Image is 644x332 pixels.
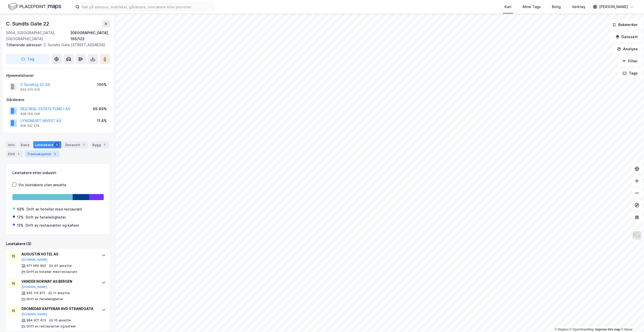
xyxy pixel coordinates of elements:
[6,241,110,247] div: Leietakere (3)
[26,270,77,274] div: Drift av hoteller med restaurant
[619,308,644,332] div: Kontrollprogram for chat
[12,170,104,176] div: Leietakere etter industri
[21,285,47,289] button: [DOMAIN_NAME]
[21,251,97,257] div: AUGUSTIN HOTEL AS
[523,4,541,10] div: Mine Tags
[19,141,31,148] div: Eiere
[26,206,82,212] div: Drift av hoteller med restaurant
[595,328,620,331] a: Improve this map
[97,118,107,124] div: 11.4%
[6,20,50,28] div: C. Sundts Gate 22
[6,150,23,157] div: ESG
[26,291,45,295] div: 935 110 971
[6,97,110,103] div: Gårdeiere
[8,2,61,11] img: logo.f888ab2527a4732fd821a326f86c7f29.svg
[90,141,109,148] div: Bygg
[33,141,61,148] div: Leietakere
[52,151,58,156] div: 5
[21,312,47,316] button: [DOMAIN_NAME]
[54,142,59,147] div: 3
[6,141,17,148] div: Info
[97,82,107,88] div: 100%
[599,4,628,10] div: [PERSON_NAME]
[619,308,644,332] iframe: Chat Widget
[21,278,97,284] div: VANDER NORWAY AS BERGEN
[17,214,24,220] div: 17%
[26,297,63,301] div: Drift av ferieleiligheter
[611,32,642,42] button: Datasett
[613,44,642,54] button: Analyse
[21,258,47,262] button: [DOMAIN_NAME]
[618,56,642,66] button: Filter
[21,306,97,312] div: DROMEDAR KAFFEBAR AVD STRANDGATA
[54,318,71,322] div: 10 ansatte
[25,150,60,157] div: Transaksjoner
[93,106,107,112] div: 65.89%
[572,4,585,10] div: Verktøy
[17,222,23,228] div: 15%
[18,182,66,188] div: Vis leietakere uten ansatte
[632,231,642,240] img: Z
[102,142,107,147] div: 1
[552,4,561,10] div: Bolig
[63,141,88,148] div: Datasett
[6,73,110,79] div: Hjemmelshaver
[26,214,66,220] div: Drift av ferieleiligheter
[53,291,70,295] div: 11 ansatte
[20,124,40,128] div: 918 322 574
[25,222,79,228] div: Drift av restauranter og kafeer
[26,318,46,322] div: 984 971 613
[608,20,642,30] button: Bokmerker
[555,328,569,331] a: Mapbox
[20,88,40,92] div: 933 015 416
[26,324,76,328] div: Drift av restauranter og kafeer
[20,112,40,116] div: 928 154 246
[6,30,70,42] div: 5004, [GEOGRAPHIC_DATA], [GEOGRAPHIC_DATA]
[16,151,21,156] div: 1
[70,30,110,42] div: [GEOGRAPHIC_DATA], 165/122
[26,264,46,268] div: 971 660 902
[81,142,86,147] div: 1
[619,68,642,78] button: Tags
[6,43,43,47] span: Tilhørende adresser:
[17,206,24,212] div: 68%
[504,4,512,10] div: Kart
[6,42,106,48] div: C. Sundts Gate [STREET_ADDRESS]
[6,54,49,64] button: Tag
[54,264,72,268] div: 45 ansatte
[79,3,214,11] input: Søk på adresse, matrikkel, gårdeiere, leietakere eller personer
[570,328,594,331] a: OpenStreetMap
